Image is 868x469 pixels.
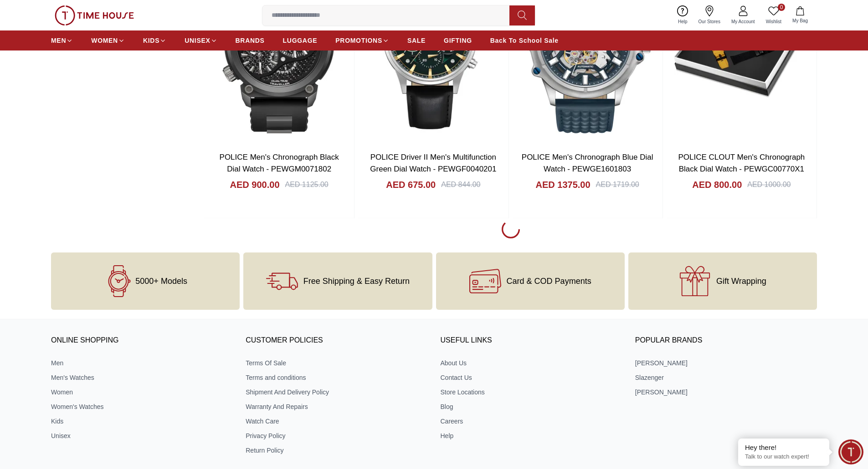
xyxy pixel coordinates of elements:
[91,32,125,49] a: WOMEN
[236,32,265,49] a: BRANDS
[507,277,591,286] span: Card & COD Payments
[51,388,233,397] a: Women
[185,32,217,49] a: UNISEX
[674,18,691,25] span: Help
[441,388,622,397] a: Store Locations
[635,334,817,348] h3: Popular Brands
[143,32,166,49] a: KIDS
[246,358,427,368] a: Terms Of Sale
[745,443,822,452] div: Hey there!
[303,277,410,286] span: Free Shipping & Easy Return
[441,334,622,348] h3: USEFUL LINKS
[635,358,817,368] a: [PERSON_NAME]
[695,18,724,25] span: Our Stores
[635,373,817,382] a: Slazenger
[787,5,813,26] button: My Bag
[838,439,863,464] div: Chat Widget
[51,417,233,426] a: Kids
[246,402,427,411] a: Warranty And Repairs
[246,446,427,455] a: Return Policy
[441,373,622,382] a: Contact Us
[246,417,427,426] a: Watch Care
[135,277,187,286] span: 5000+ Models
[236,36,265,45] span: BRANDS
[728,18,759,25] span: My Account
[490,32,559,49] a: Back To School Sale
[246,431,427,440] a: Privacy Policy
[635,388,817,397] a: [PERSON_NAME]
[522,153,653,173] a: POLICE Men's Chronograph Blue Dial Watch - PEWGE1601803
[370,153,496,173] a: POLICE Driver II Men's Multifunction Green Dial Watch - PEWGF0040201
[51,358,233,368] a: Men
[246,373,427,382] a: Terms and conditions
[745,453,822,461] p: Talk to our watch expert!
[51,334,233,348] h3: ONLINE SHOPPING
[693,4,726,27] a: Our Stores
[185,36,210,45] span: UNISEX
[441,358,622,368] a: About Us
[535,178,590,191] h4: AED 1375.00
[441,402,622,411] a: Blog
[789,17,812,24] span: My Bag
[285,179,329,190] div: AED 1125.00
[778,4,785,11] span: 0
[441,179,480,190] div: AED 844.00
[335,32,389,49] a: PROMOTIONS
[143,36,159,45] span: KIDS
[692,178,742,191] h4: AED 800.00
[283,36,318,45] span: LUGGAGE
[716,277,766,286] span: Gift Wrapping
[441,431,622,440] a: Help
[91,36,118,45] span: WOMEN
[335,36,382,45] span: PROMOTIONS
[51,36,66,45] span: MEN
[51,373,233,382] a: Men's Watches
[220,153,339,173] a: POLICE Men's Chronograph Black Dial Watch - PEWGM0071802
[490,36,559,45] span: Back To School Sale
[55,5,134,25] img: ...
[386,178,436,191] h4: AED 675.00
[246,334,427,348] h3: CUSTOMER POLICIES
[441,417,622,426] a: Careers
[673,4,693,27] a: Help
[444,32,472,49] a: GIFTING
[283,32,318,49] a: LUGGAGE
[51,431,233,440] a: Unisex
[760,4,787,27] a: 0Wishlist
[246,388,427,397] a: Shipment And Delivery Policy
[747,179,791,190] div: AED 1000.00
[407,32,426,49] a: SALE
[596,179,639,190] div: AED 1719.00
[407,36,426,45] span: SALE
[230,178,280,191] h4: AED 900.00
[51,402,233,411] a: Women's Watches
[444,36,472,45] span: GIFTING
[762,18,785,25] span: Wishlist
[678,153,805,173] a: POLICE CLOUT Men's Chronograph Black Dial Watch - PEWGC00770X1
[51,32,73,49] a: MEN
